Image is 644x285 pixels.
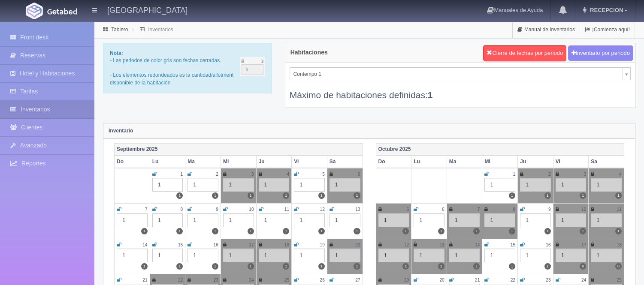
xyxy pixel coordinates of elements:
small: 13 [439,243,444,247]
label: 1 [544,192,551,199]
small: 25 [284,278,289,282]
th: Do [376,156,411,168]
small: 7 [145,207,148,212]
small: 11 [284,207,289,212]
small: 21 [475,278,480,282]
b: Nota: [110,50,123,56]
small: 9 [548,207,551,212]
small: 25 [617,278,622,282]
a: Contempo 1 [290,67,631,80]
small: 18 [617,243,622,247]
a: Tablero [111,27,128,33]
div: 1 [294,213,325,227]
div: 1 [117,249,148,262]
small: 17 [581,243,586,247]
small: 21 [142,278,147,282]
button: Inventario por periodo [568,45,633,61]
small: 3 [251,172,254,177]
small: 16 [546,243,550,247]
th: Octubre 2025 [376,143,624,156]
div: 1 [449,213,480,227]
label: 1 [176,192,183,199]
label: 1 [438,228,444,234]
label: 1 [141,263,148,270]
small: 12 [320,207,325,212]
th: Ju [518,156,553,168]
div: 1 [414,249,444,262]
th: Ju [256,156,292,168]
label: 1 [354,263,360,270]
small: 10 [581,207,586,212]
small: 18 [284,243,289,247]
small: 10 [249,207,254,212]
button: Cierre de fechas por periodo [483,45,566,61]
label: 1 [580,192,586,199]
img: cutoff.png [240,57,265,76]
label: 1 [509,263,515,270]
div: 1 [117,213,148,227]
small: 23 [546,278,550,282]
small: 16 [214,243,218,247]
img: Getabed [47,8,77,15]
small: 20 [439,278,444,282]
div: 1 [223,249,254,262]
div: 1 [330,178,360,192]
label: 1 [176,263,183,270]
small: 11 [617,207,622,212]
label: 1 [473,228,480,234]
label: 1 [248,228,254,234]
div: 1 [152,178,183,192]
label: 1 [283,228,289,234]
th: Sa [327,156,363,168]
small: 22 [511,278,515,282]
small: 2 [548,172,551,177]
small: 26 [320,278,325,282]
div: 1 [520,213,551,227]
label: 1 [615,192,622,199]
div: 1 [259,249,290,262]
div: 1 [187,178,218,192]
th: Mi [221,156,256,168]
label: 1 [318,192,325,199]
label: 1 [615,228,622,234]
div: 1 [556,178,587,192]
th: Lu [411,156,447,168]
small: 6 [442,207,444,212]
div: 1 [484,213,515,227]
th: Ma [447,156,482,168]
div: 1 [378,213,409,227]
img: Getabed [26,3,43,19]
label: 0 [615,263,622,270]
small: 8 [513,207,515,212]
strong: Inventario [109,128,133,134]
small: 13 [355,207,360,212]
small: 9 [216,207,218,212]
th: Ma [185,156,221,168]
th: Vi [292,156,327,168]
small: 1 [181,172,183,177]
span: RECEPCION [588,7,623,13]
label: 1 [402,228,409,234]
a: Manual de Inventarios [513,21,580,38]
small: 1 [513,172,515,177]
small: 14 [475,243,480,247]
div: Máximo de habitaciones definidas: [290,80,631,101]
div: 1 [556,213,587,227]
label: 1 [283,192,289,199]
label: 1 [402,263,409,270]
div: 1 [294,178,325,192]
small: 24 [249,278,254,282]
label: 1 [248,192,254,199]
small: 2 [216,172,218,177]
label: 0 [580,263,586,270]
div: 1 [223,178,254,192]
label: 1 [354,192,360,199]
div: 1 [378,249,409,262]
div: 1 [294,249,325,262]
small: 5 [322,172,325,177]
small: 27 [355,278,360,282]
span: Contempo 1 [293,68,619,81]
small: 24 [581,278,586,282]
label: 1 [509,228,515,234]
div: 1 [152,213,183,227]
